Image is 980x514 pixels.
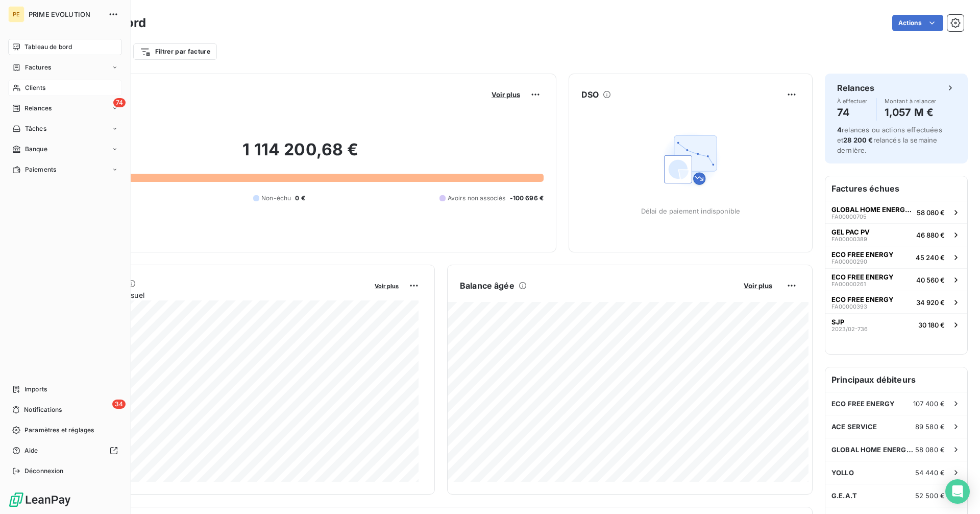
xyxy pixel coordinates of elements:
[837,126,842,134] span: 4
[113,98,126,107] span: 74
[915,446,945,454] span: 58 080 €
[24,446,38,455] span: Aide
[372,281,402,290] button: Voir plus
[25,83,45,92] span: Clients
[8,442,122,459] a: Aide
[831,273,894,281] span: ECO FREE ENERGY
[918,321,945,329] span: 30 180 €
[825,201,967,223] button: GLOBAL HOME ENERGY - BHM ECOFA0000070558 080 €
[837,104,868,121] h4: 74
[295,194,305,203] span: 0 €
[837,126,942,154] span: relances ou actions effectuées et relancés la semaine dernière.
[24,405,62,414] span: Notifications
[24,385,47,394] span: Imports
[581,88,599,101] h6: DSO
[837,98,868,104] span: À effectuer
[913,400,945,408] span: 107 400 €
[831,423,877,431] span: ACE SERVICE
[741,281,775,290] button: Voir plus
[917,208,945,217] span: 58 080 €
[448,194,506,203] span: Avoirs non associés
[492,90,520,99] span: Voir plus
[831,469,854,477] span: YOLLO
[825,291,967,313] button: ECO FREE ENERGYFA0000039334 920 €
[460,279,514,292] h6: Balance âgée
[831,295,894,303] span: ECO FREE ENERGY
[915,492,945,500] span: 52 500 €
[24,42,72,52] span: Tableau de bord
[488,90,523,99] button: Voir plus
[831,228,870,236] span: GEL PAC PV
[24,426,94,435] span: Paramètres et réglages
[831,250,894,259] span: ECO FREE ENERGY
[24,466,64,476] span: Déconnexion
[885,104,937,121] h4: 1,057 M €
[892,15,943,31] button: Actions
[831,214,867,220] span: FA00000705
[916,276,945,284] span: 40 560 €
[25,165,56,174] span: Paiements
[916,253,945,262] span: 45 240 €
[915,469,945,477] span: 54 440 €
[24,104,52,113] span: Relances
[261,194,291,203] span: Non-échu
[375,283,399,290] span: Voir plus
[831,318,844,326] span: SJP
[825,223,967,246] button: GEL PAC PVFA0000038946 880 €
[8,6,24,22] div: PE
[641,207,741,215] span: Délai de paiement indisponible
[25,63,51,72] span: Factures
[825,246,967,268] button: ECO FREE ENERGYFA0000029045 240 €
[945,479,970,504] div: Open Intercom Messenger
[744,282,772,290] span: Voir plus
[831,236,867,242] span: FA00000389
[8,492,71,508] img: Logo LeanPay
[831,400,895,408] span: ECO FREE ENERGY
[843,136,873,144] span: 28 200 €
[831,326,868,332] span: 2023/02-736
[825,268,967,291] button: ECO FREE ENERGYFA0000026140 560 €
[916,231,945,239] span: 46 880 €
[112,400,126,409] span: 34
[510,194,544,203] span: -100 696 €
[133,43,217,60] button: Filtrer par facture
[885,98,937,104] span: Montant à relancer
[658,127,723,193] img: Empty state
[916,298,945,307] span: 34 920 €
[825,176,967,201] h6: Factures échues
[831,446,915,454] span: GLOBAL HOME ENERGY - BHM ECO
[25,124,46,133] span: Tâches
[831,259,867,265] span: FA00000290
[831,492,857,500] span: G.E.A.T
[25,145,47,154] span: Banque
[825,313,967,336] button: SJP2023/02-73630 180 €
[831,303,867,310] span: FA00000393
[831,205,913,214] span: GLOBAL HOME ENERGY - BHM ECO
[831,281,866,287] span: FA00000261
[837,82,874,94] h6: Relances
[29,10,102,18] span: PRIME EVOLUTION
[58,290,367,300] span: Chiffre d'affaires mensuel
[825,367,967,392] h6: Principaux débiteurs
[915,423,945,431] span: 89 580 €
[58,139,544,170] h2: 1 114 200,68 €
